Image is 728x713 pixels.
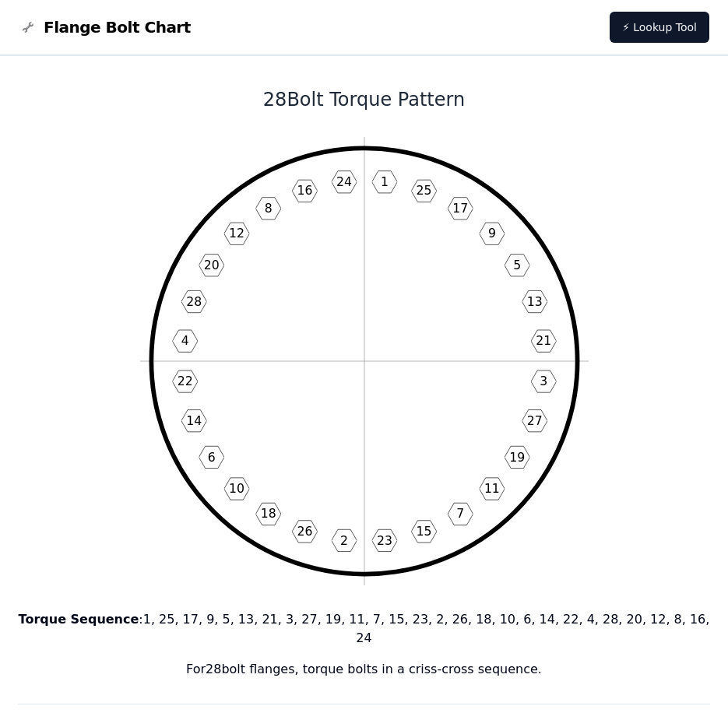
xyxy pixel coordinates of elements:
[452,201,468,216] text: 17
[484,481,499,496] text: 11
[526,413,542,428] text: 27
[416,524,431,539] text: 15
[456,506,464,521] text: 7
[181,333,188,348] text: 4
[340,533,348,548] text: 2
[177,374,192,388] text: 22
[513,258,521,272] text: 5
[229,481,244,496] text: 10
[260,506,276,521] text: 18
[229,226,244,241] text: 12
[509,450,525,465] text: 19
[19,612,139,627] b: Torque Sequence
[18,610,710,648] p: : 1, 25, 17, 9, 5, 13, 21, 3, 27, 19, 11, 7, 15, 23, 2, 26, 18, 10, 6, 14, 22, 4, 28, 20, 12, 8, ...
[19,18,37,37] img: Flange Bolt Chart Logo
[376,533,392,548] text: 23
[487,226,495,241] text: 9
[416,183,431,198] text: 25
[336,174,352,189] text: 24
[380,174,388,189] text: 1
[297,524,312,539] text: 26
[18,87,710,112] h1: 28 Bolt Torque Pattern
[610,12,709,43] a: ⚡ Lookup Tool
[297,183,312,198] text: 16
[203,258,219,272] text: 20
[536,333,551,348] text: 21
[19,16,191,38] a: Flange Bolt Chart LogoFlange Bolt Chart
[526,294,542,309] text: 13
[207,450,215,465] text: 6
[540,374,547,388] text: 3
[264,201,272,216] text: 8
[186,294,202,309] text: 28
[186,413,202,428] text: 14
[44,16,191,38] span: Flange Bolt Chart
[18,660,710,679] p: For 28 bolt flanges, torque bolts in a criss-cross sequence.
